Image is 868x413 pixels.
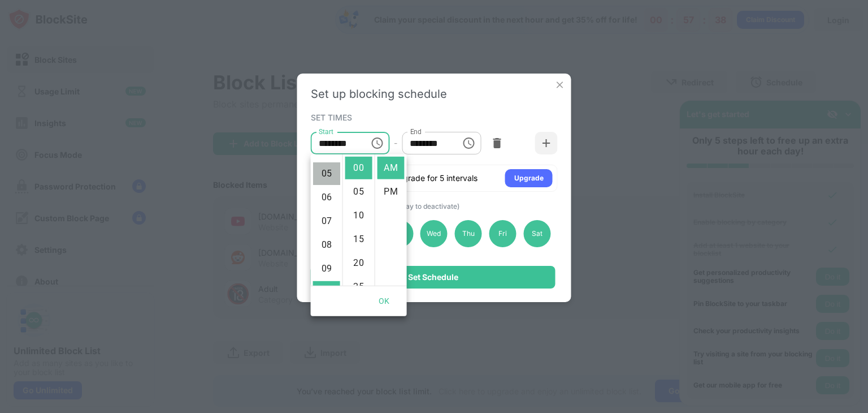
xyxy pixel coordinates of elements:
[313,234,340,256] li: 8 hours
[366,132,388,154] button: Choose time, selected time is 10:00 AM
[455,220,482,247] div: Thu
[342,154,375,286] ul: Select minutes
[345,157,372,179] li: 0 minutes
[514,173,544,184] div: Upgrade
[345,228,372,251] li: 15 minutes
[313,139,340,161] li: 4 hours
[523,220,550,247] div: Sat
[554,79,566,91] img: x-button.svg
[366,291,402,312] button: OK
[345,252,372,274] li: 20 minutes
[489,220,517,247] div: Fri
[311,87,558,101] div: Set up blocking schedule
[408,273,458,282] div: Set Schedule
[311,113,555,122] div: SET TIMES
[313,186,340,209] li: 6 hours
[457,132,480,154] button: Choose time, selected time is 1:00 PM
[345,180,372,203] li: 5 minutes
[319,127,333,136] label: Start
[313,210,340,233] li: 7 hours
[313,257,340,280] li: 9 hours
[313,281,340,304] li: 10 hours
[345,204,372,227] li: 10 minutes
[345,276,372,298] li: 25 minutes
[313,162,340,185] li: 5 hours
[410,127,422,136] label: End
[377,180,405,203] li: PM
[394,137,397,149] div: -
[420,220,448,247] div: Wed
[311,154,342,286] ul: Select hours
[376,202,459,210] span: (Click a day to deactivate)
[377,157,405,179] li: AM
[375,154,407,286] ul: Select meridiem
[311,201,555,210] div: SELECTED DAYS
